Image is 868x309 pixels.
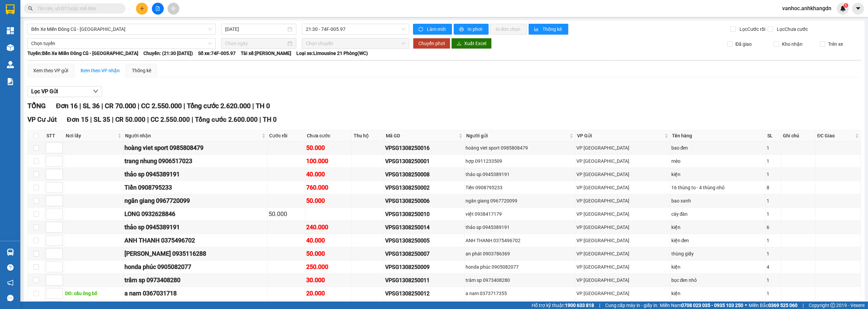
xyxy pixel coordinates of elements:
[385,263,463,271] div: VPSG1308250009
[124,183,266,192] div: Tiền 0908795233
[28,6,33,11] span: search
[7,279,14,286] span: notification
[31,38,212,49] span: Chọn tuyến
[147,116,149,123] span: |
[124,262,266,272] div: honda phúc 0905082077
[845,3,847,8] span: 1
[777,4,837,13] span: vanhoc.anhkhangdn
[27,116,57,123] span: VP Cư Jút
[7,78,14,85] img: solution-icon
[418,27,424,32] span: sync
[767,237,780,244] div: 1
[767,197,780,205] div: 1
[27,51,138,56] b: Tuyến: Bến Xe Miền Đông Cũ - [GEOGRAPHIC_DATA]
[466,157,574,165] div: hợp 0911233509
[6,4,15,15] img: logo-vxr
[749,302,797,309] span: Miền Bắc
[767,144,780,152] div: 1
[7,61,14,68] img: warehouse-icon
[575,168,670,181] td: VP Sài Gòn
[384,194,464,208] td: VPSG1308250006
[67,116,88,123] span: Đơn 15
[384,260,464,274] td: VPSG1308250009
[671,263,764,271] div: kiện
[167,3,179,15] button: aim
[90,116,92,123] span: |
[31,87,58,96] span: Lọc VP Gửi
[138,102,139,110] span: |
[385,289,463,298] div: VPSG1308250012
[670,130,766,141] th: Tên hàng
[457,41,461,46] span: download
[124,249,266,258] div: [PERSON_NAME] 0935116288
[844,3,848,8] sup: 1
[31,24,212,34] span: Bến Xe Miền Đông Cũ - Đắk Nông
[225,25,286,33] input: 13/08/2025
[305,130,352,141] th: Chưa cước
[256,102,270,110] span: TH 0
[384,181,464,194] td: VPSG1308250002
[576,197,669,205] div: VP [GEOGRAPHIC_DATA]
[577,132,663,139] span: VP Gửi
[466,171,574,178] div: thảo sp 0945389191
[532,302,594,309] span: Hỗ trợ kỹ thuật:
[576,237,669,244] div: VP [GEOGRAPHIC_DATA]
[7,264,14,271] span: question-circle
[27,102,46,110] span: TỔNG
[385,197,463,205] div: VPSG1308250006
[94,116,110,123] span: SL 35
[576,184,669,191] div: VP [GEOGRAPHIC_DATA]
[183,102,185,110] span: |
[195,116,258,123] span: Tổng cước 2.600.000
[124,209,266,219] div: LONG 0932628846
[384,141,464,155] td: VPSG1308250016
[385,157,463,166] div: VPSG1308250001
[451,38,492,49] button: downloadXuất Excel
[306,156,350,166] div: 100.000
[599,302,600,309] span: |
[151,116,190,123] span: CC 2.550.000
[140,6,144,11] span: plus
[33,67,68,74] div: Xem theo VP gửi
[268,130,305,141] th: Cước rồi
[252,102,254,110] span: |
[576,210,669,218] div: VP [GEOGRAPHIC_DATA]
[575,155,670,168] td: VP Sài Gòn
[671,276,764,284] div: bọc đen nhỏ
[7,44,14,51] img: warehouse-icon
[779,40,805,48] span: Kho nhận
[575,208,670,221] td: VP Sài Gòn
[576,263,669,271] div: VP [GEOGRAPHIC_DATA]
[767,184,780,191] div: 8
[269,209,304,219] div: 50.000
[466,184,574,191] div: Tiền 0908795233
[115,116,145,123] span: CR 50.000
[671,250,764,257] div: thùng giấy
[575,260,670,274] td: VP Sài Gòn
[225,40,286,47] input: Chọn ngày
[385,210,463,218] div: VPSG1308250010
[575,274,670,287] td: VP Sài Gòn
[136,3,148,15] button: plus
[767,290,780,297] div: 1
[124,143,266,153] div: hoàng viet sport 0985808479
[385,236,463,245] div: VPSG1308250005
[385,144,463,152] div: VPSG1308250016
[817,132,854,139] span: ĐC Giao
[112,116,114,123] span: |
[152,3,164,15] button: file-add
[413,38,450,49] button: Chuyển phơi
[767,250,780,257] div: 1
[83,102,100,110] span: SL 36
[575,181,670,194] td: VP Sài Gòn
[385,223,463,232] div: VPSG1308250014
[296,50,368,57] span: Loại xe: Limousine 21 Phòng(WC)
[534,27,540,32] span: bar-chart
[198,50,236,57] span: Số xe: 74F-005.97
[576,157,669,165] div: VP [GEOGRAPHIC_DATA]
[576,276,669,284] div: VP [GEOGRAPHIC_DATA]
[466,250,574,257] div: an phát 0903786369
[852,3,864,15] button: caret-down
[306,223,350,232] div: 240.000
[386,132,457,139] span: Mã GD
